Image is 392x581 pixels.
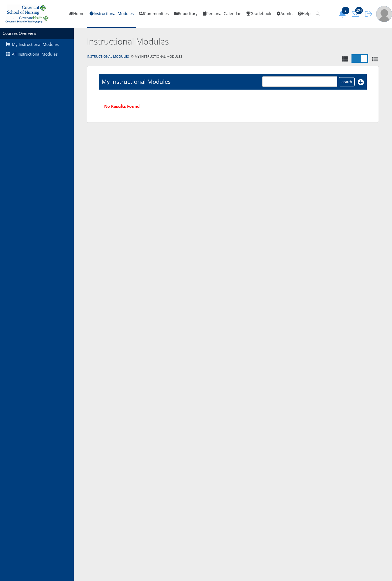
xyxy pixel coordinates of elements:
button: 2 [337,10,350,18]
i: List [371,56,379,62]
a: Instructional Modules [87,54,129,59]
span: 2 [342,7,349,14]
img: user-profile-default-picture.png [376,6,392,22]
i: Add New [358,79,364,85]
a: Courses Overview [3,31,37,36]
a: 2 [337,11,350,16]
div: My Instructional Modules [74,53,392,61]
i: Tile [341,56,349,62]
a: 294 [350,11,363,16]
h1: My Instructional Modules [102,77,170,86]
span: 294 [355,7,363,14]
h2: Instructional Modules [87,36,316,47]
button: 294 [350,10,363,18]
div: No Results Found [99,98,367,115]
input: Search [339,77,355,86]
